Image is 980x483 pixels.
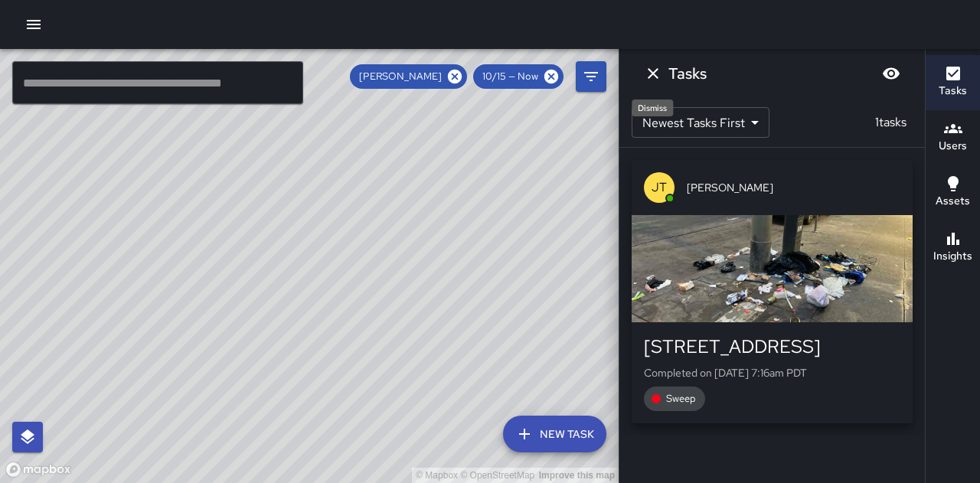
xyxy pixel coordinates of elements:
div: Newest Tasks First [632,107,769,138]
button: Users [926,110,980,165]
button: Insights [926,220,980,276]
span: Sweep [657,391,705,406]
button: Filters [576,61,606,92]
p: Completed on [DATE] 7:16am PDT [644,365,900,380]
button: JT[PERSON_NAME][STREET_ADDRESS]Completed on [DATE] 7:16am PDTSweep [632,160,913,423]
p: 1 tasks [869,113,913,132]
div: [PERSON_NAME] [350,64,467,89]
button: Assets [926,165,980,220]
h6: Tasks [668,61,707,86]
p: JT [652,178,667,197]
h6: Tasks [939,83,967,100]
button: New Task [503,416,606,452]
h6: Users [939,138,967,155]
button: Blur [876,58,906,89]
h6: Insights [933,248,972,265]
button: Dismiss [638,58,668,89]
span: [PERSON_NAME] [687,180,900,195]
span: [PERSON_NAME] [350,69,451,84]
div: [STREET_ADDRESS] [644,335,900,359]
button: Tasks [926,55,980,110]
div: Dismiss [632,100,673,116]
h6: Assets [936,193,970,210]
span: 10/15 — Now [473,69,547,84]
div: 10/15 — Now [473,64,563,89]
